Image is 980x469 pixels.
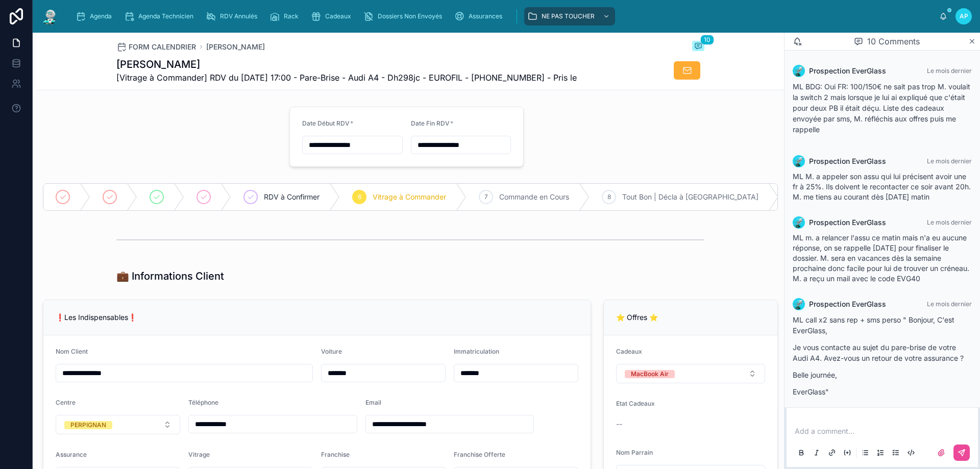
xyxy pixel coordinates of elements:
[700,35,714,45] span: 10
[321,451,350,458] span: Franchise
[90,12,112,20] span: Agenda
[358,193,361,201] span: 6
[927,218,972,226] span: Le mois dernier
[809,156,886,166] span: Prospection EverGlass
[793,81,972,135] p: ML BDG: Oui FR: 100/150€ ne sait pas trop M. voulait la switch 2 mais lorsque je lui ai expliqué ...
[622,192,758,202] span: Tout Bon | Décla à [GEOGRAPHIC_DATA]
[56,399,76,406] span: Centre
[454,348,499,355] span: Immatriculation
[793,342,972,363] p: Je vous contacte au sujet du pare-brise de votre Audi A4. Avez-vous un retour de votre assurance ?
[542,12,595,20] span: NE PAS TOUCHER
[203,7,264,26] a: RDV Annulés
[809,66,886,76] span: Prospection EverGlass
[484,193,488,201] span: 7
[308,7,358,26] a: Cadeaux
[116,57,577,71] h1: [PERSON_NAME]
[960,12,968,20] span: AP
[692,41,704,53] button: 10
[631,370,669,378] div: MacBook Air
[451,7,509,26] a: Assurances
[809,299,886,309] span: Prospection EverGlass
[220,12,257,20] span: RDV Annulés
[360,7,449,26] a: Dossiers Non Envoyés
[616,348,642,355] span: Cadeaux
[365,399,381,406] span: Email
[373,192,446,202] span: Vitrage à Commander
[616,313,658,322] span: ⭐ Offres ⭐
[206,42,265,52] a: [PERSON_NAME]
[867,35,920,47] span: 10 Comments
[616,400,655,407] span: Etat Cadeaux
[41,8,59,24] img: App logo
[927,157,972,165] span: Le mois dernier
[809,217,886,228] span: Prospection EverGlass
[56,415,180,434] button: Select Button
[469,12,502,20] span: Assurances
[793,314,972,336] p: ML call x2 sans rep + sms perso " Bonjour, C'est EverGlass,
[116,269,224,283] h1: 💼 Informations Client
[264,192,320,202] span: RDV à Confirmer
[56,313,137,322] span: ❗Les Indispensables❗
[616,449,653,456] span: Nom Parrain
[411,119,450,127] span: Date Fin RDV
[607,193,611,201] span: 8
[616,364,765,383] button: Select Button
[793,172,971,201] span: ML M. a appeler son assu qui lui précisent avoir une fr à 25%. Ils doivent le recontacter ce soir...
[454,451,505,458] span: Franchise Offerte
[116,71,577,84] span: [Vitrage à Commander] RDV du [DATE] 17:00 - Pare-Brise - Audi A4 - Dh298jc - EUROFIL - [PHONE_NUM...
[188,399,218,406] span: Téléphone
[284,12,299,20] span: Rack
[927,300,972,308] span: Le mois dernier
[499,192,569,202] span: Commande en Cours
[56,451,87,458] span: Assurance
[138,12,193,20] span: Agenda Technicien
[321,348,342,355] span: Voiture
[67,5,939,28] div: scrollable content
[72,7,119,26] a: Agenda
[56,348,88,355] span: Nom Client
[524,7,615,26] a: NE PAS TOUCHER
[325,12,351,20] span: Cadeaux
[70,421,106,429] div: PERPIGNAN
[793,233,969,283] span: ML m. a relancer l'assu ce matin mais n'a eu aucune réponse, on se rappelle [DATE] pour finaliser...
[793,369,972,380] p: Belle journée,
[266,7,306,26] a: Rack
[302,119,350,127] span: Date Début RDV
[927,67,972,75] span: Le mois dernier
[121,7,201,26] a: Agenda Technicien
[793,386,972,397] p: EverGlass"
[188,451,210,458] span: Vitrage
[116,42,196,52] a: FORM CALENDRIER
[129,42,196,52] span: FORM CALENDRIER
[378,12,442,20] span: Dossiers Non Envoyés
[616,419,622,429] span: --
